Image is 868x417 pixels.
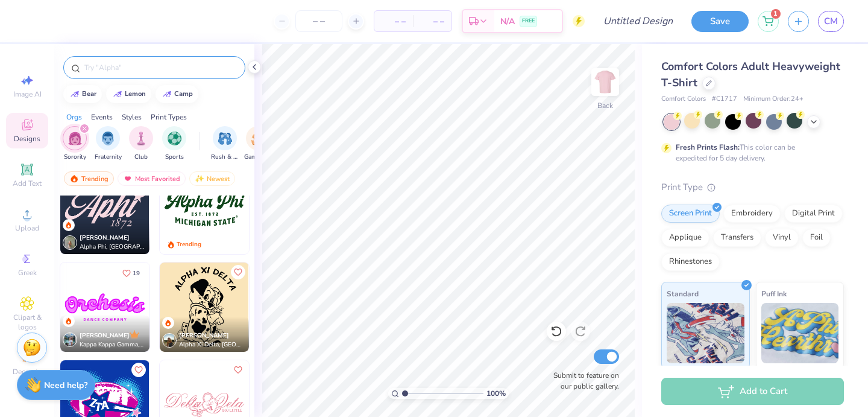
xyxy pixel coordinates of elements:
span: FREE [522,17,535,25]
img: topCreatorCrown.gif [130,329,139,339]
span: Game Day [244,153,272,162]
div: filter for Sorority [63,126,87,162]
div: Trending [177,240,201,249]
button: Like [117,265,145,281]
img: Back [593,70,617,94]
img: 4e04b4cf-6216-487b-bde0-d27112d7cb4e [248,263,338,352]
div: filter for Rush & Bid [211,126,239,162]
img: Sorority Image [68,132,82,145]
img: Avatar [162,333,177,348]
div: camp [174,91,193,97]
div: Embroidery [723,205,781,223]
span: [PERSON_NAME] [80,331,130,340]
button: bear [63,85,102,103]
button: filter button [63,126,87,162]
div: Print Types [151,112,187,123]
div: Back [597,100,613,111]
img: trend_line.gif [70,91,80,98]
div: Vinyl [765,229,799,247]
span: Club [134,153,148,162]
div: lemon [125,91,146,97]
div: Foil [802,229,831,247]
div: filter for Fraternity [95,126,122,162]
button: filter button [95,126,122,162]
div: Applique [661,229,709,247]
img: Puff Ink [761,303,839,363]
span: Upload [15,223,39,233]
img: trend_line.gif [113,91,122,98]
span: Puff Ink [761,287,787,300]
span: CM [824,14,838,28]
strong: Fresh Prints Flash: [676,142,740,152]
span: – – [420,15,444,28]
span: 19 [133,270,140,276]
img: trending.gif [69,174,79,183]
button: Like [231,363,245,377]
span: Alpha Xi Delta, [GEOGRAPHIC_DATA] [179,340,244,349]
button: filter button [162,126,186,162]
span: Decorate [13,367,42,377]
span: [PERSON_NAME] [179,331,229,340]
img: f16ef99e-098c-41c2-a149-279be3d4e9cf [149,165,238,254]
button: Like [231,265,245,279]
div: Trending [64,171,114,186]
button: Save [691,11,749,32]
div: Print Type [661,180,844,194]
img: 49746188-e640-4839-aa40-9569da516896 [160,263,249,352]
div: Newest [189,171,235,186]
img: e9359b61-4979-43b2-b67e-bebd332b6cfa [248,165,338,254]
span: Comfort Colors [661,94,706,104]
div: bear [82,91,96,97]
a: CM [818,11,844,32]
span: Alpha Phi, [GEOGRAPHIC_DATA][US_STATE], [PERSON_NAME] [80,243,145,252]
img: Club Image [134,132,148,145]
span: Greek [18,268,37,278]
button: camp [156,85,198,103]
img: Newest.gif [195,174,204,183]
div: Styles [122,112,142,123]
div: filter for Sports [162,126,186,162]
div: Rhinestones [661,253,720,271]
button: lemon [106,85,151,103]
img: 190a3832-2857-43c9-9a52-6d493f4406b1 [149,263,238,352]
span: Fraternity [95,153,122,162]
button: filter button [211,126,239,162]
img: Standard [667,303,744,363]
img: Avatar [63,333,77,347]
span: Clipart & logos [6,313,48,332]
div: Screen Print [661,205,720,223]
button: Like [131,363,146,377]
span: [PERSON_NAME] [80,234,130,242]
img: Sports Image [168,132,181,145]
input: Untitled Design [594,9,682,33]
img: cf6172ea-6669-4bdf-845d-a2064c3110de [60,165,149,254]
div: This color can be expedited for 5 day delivery. [676,142,824,164]
span: # C1717 [712,94,737,104]
div: filter for Game Day [244,126,272,162]
button: filter button [129,126,153,162]
span: Designs [14,134,40,144]
span: Comfort Colors Adult Heavyweight T-Shirt [661,59,840,90]
img: Game Day Image [251,132,265,145]
span: Sorority [64,153,86,162]
label: Submit to feature on our public gallery. [547,370,619,392]
span: 100 % [486,388,506,399]
span: Add Text [13,179,42,188]
img: most_fav.gif [123,174,133,183]
div: filter for Club [129,126,153,162]
img: e5c25cba-9be7-456f-8dc7-97e2284da968 [60,263,149,352]
img: Rush & Bid Image [218,132,232,145]
img: 509aa579-d1dd-4753-a2ca-fe6b9b3d7ce7 [160,165,249,254]
div: Events [91,112,113,123]
span: Rush & Bid [211,153,239,162]
span: Kappa Kappa Gamma, [GEOGRAPHIC_DATA][US_STATE] [80,340,145,349]
span: Sports [165,153,184,162]
span: Minimum Order: 24 + [743,94,804,104]
span: – – [382,15,406,28]
strong: Need help? [44,380,87,391]
img: Fraternity Image [101,132,115,145]
img: trend_line.gif [162,91,172,98]
div: Digital Print [784,205,843,223]
img: Avatar [63,235,77,250]
span: N/A [500,15,515,28]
